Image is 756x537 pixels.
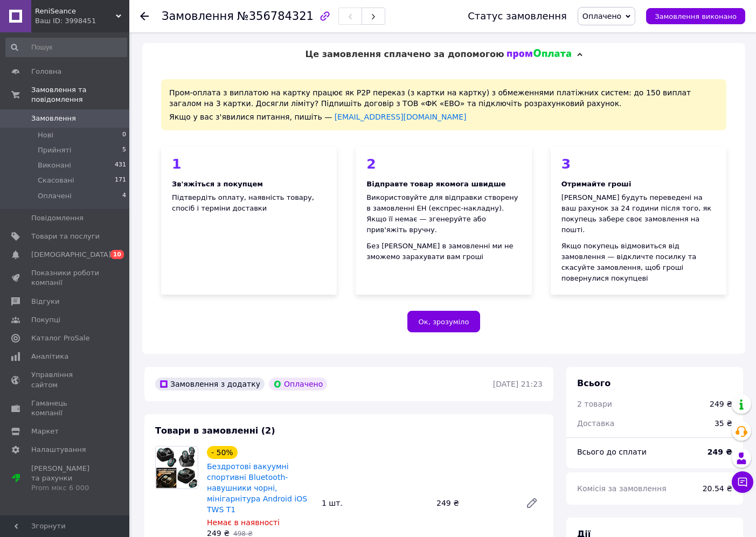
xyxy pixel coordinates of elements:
[31,464,100,493] span: [PERSON_NAME] та рахунки
[207,518,280,527] span: Немає в наявності
[31,315,60,325] span: Покупці
[31,250,111,260] span: [DEMOGRAPHIC_DATA]
[31,67,61,76] span: Головна
[207,446,238,459] div: - 50%
[115,161,126,170] span: 431
[38,145,71,155] span: Прийняті
[561,192,716,235] div: [PERSON_NAME] будуть переведені на ваш рахунок за 24 години після того, як покупець забере своє з...
[710,399,732,409] div: 249 ₴
[172,157,326,171] div: 1
[561,241,716,284] div: Якщо покупець відмовиться від замовлення — відкличте посилку та скасуйте замовлення, щоб гроші по...
[31,333,89,343] span: Каталог ProSale
[207,462,307,514] a: Бездротові вакуумні спортивні Bluetooth-навушники чорні, мінігарнітура Android iOS TWS T1
[335,113,467,121] a: [EMAIL_ADDRESS][DOMAIN_NAME]
[161,79,726,130] div: Пром-оплата з виплатою на картку працює як P2P переказ (з картки на картку) з обмеженнями платіжн...
[31,445,86,455] span: Налаштування
[646,8,745,24] button: Замовлення виконано
[155,378,265,390] div: Замовлення з додатку
[561,180,632,188] b: Отримайте гроші
[407,311,481,332] button: Ок, зрозуміло
[521,492,543,514] a: Редагувати
[305,49,504,59] span: Це замовлення сплачено за допомогою
[122,130,126,140] span: 0
[582,12,621,20] span: Оплачено
[140,11,149,22] div: Повернутися назад
[708,412,739,435] div: 35 ₴
[269,378,327,390] div: Оплачено
[31,297,59,306] span: Відгуки
[561,157,716,171] div: 3
[31,370,100,389] span: Управління сайтом
[156,447,198,489] img: Бездротові вакуумні спортивні Bluetooth-навушники чорні, мінігарнітура Android iOS TWS T1
[703,484,732,493] span: 20.54 ₴
[122,145,126,155] span: 5
[577,400,612,408] span: 2 товари
[169,111,718,122] div: Якщо у вас з'явилися питання, пишіть —
[31,483,100,493] div: Prom мікс 6 000
[35,6,116,16] span: ReniSeance
[31,399,100,418] span: Гаманець компанії
[38,130,53,140] span: Нові
[115,176,126,185] span: 171
[493,380,543,388] time: [DATE] 21:23
[432,496,517,511] div: 249 ₴
[419,318,469,326] span: Ок, зрозуміло
[732,471,753,493] button: Чат з покупцем
[162,10,234,23] span: Замовлення
[38,191,72,201] span: Оплачені
[468,11,567,22] div: Статус замовлення
[110,250,124,259] span: 10
[172,180,263,188] b: Зв'яжіться з покупцем
[31,114,76,123] span: Замовлення
[38,161,71,170] span: Виконані
[366,180,505,188] b: Відправте товар якомога швидше
[155,426,275,436] span: Товари в замовленні (2)
[577,419,614,428] span: Доставка
[708,448,732,456] b: 249 ₴
[317,496,432,511] div: 1 шт.
[577,484,667,493] span: Комісія за замовлення
[35,16,129,26] div: Ваш ID: 3998451
[366,192,521,235] div: Використовуйте для відправки створену в замовленні ЕН (експрес-накладну). Якщо її немає — згенеру...
[38,176,74,185] span: Скасовані
[655,12,737,20] span: Замовлення виконано
[31,85,129,104] span: Замовлення та повідомлення
[172,192,326,214] div: Підтвердіть оплату, наявність товару, спосіб і терміни доставки
[5,38,127,57] input: Пошук
[31,352,68,361] span: Аналітика
[31,268,100,288] span: Показники роботи компанії
[577,448,647,456] span: Всього до сплати
[31,213,84,223] span: Повідомлення
[122,191,126,201] span: 4
[31,427,59,436] span: Маркет
[31,232,100,241] span: Товари та послуги
[366,157,521,171] div: 2
[237,10,314,23] span: №356784321
[577,378,611,388] span: Всього
[507,49,572,60] img: evopay logo
[366,241,521,262] div: Без [PERSON_NAME] в замовленні ми не зможемо зарахувати вам гроші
